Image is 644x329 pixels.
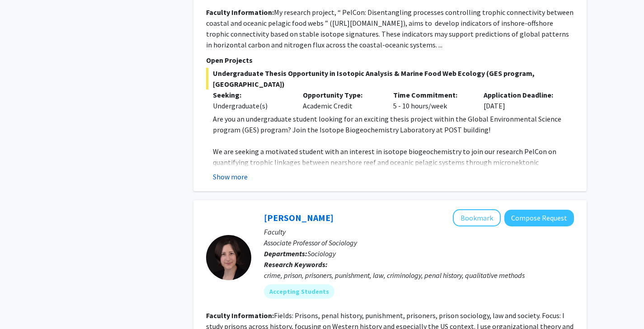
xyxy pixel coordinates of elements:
div: Undergraduate(s) [213,100,290,111]
p: Opportunity Type: [303,89,380,100]
p: Seeking: [213,89,290,100]
p: Application Deadline: [484,89,560,100]
p: We are seeking a motivated student with an interest in isotope biogeochemistry to join our resear... [213,146,574,189]
p: Associate Professor of Sociology [264,237,574,248]
iframe: Chat [7,288,38,322]
b: Departments: [264,249,307,258]
div: crime, prison, prisoners, punishment, law, criminology, penal history, qualitative methods [264,270,574,281]
b: Faculty Information: [206,8,274,17]
fg-read-more: My research project, “ PelCon: Disentangling processes controlling trophic connectivity between c... [206,8,573,49]
span: Sociology [307,249,336,258]
span: Undergraduate Thesis Opportunity in Isotopic Analysis & Marine Food Web Ecology (GES program, [GE... [206,68,574,89]
div: [DATE] [477,89,567,111]
div: Academic Credit [296,89,386,111]
b: Research Keywords: [264,260,328,269]
button: Compose Request to Ashley Rubin [504,210,574,226]
p: Faculty [264,226,574,237]
a: [PERSON_NAME] [264,212,334,223]
button: Show more [213,171,248,182]
p: Are you an undergraduate student looking for an exciting thesis project within the Global Environ... [213,113,574,135]
mat-chip: Accepting Students [264,284,334,299]
p: Time Commitment: [393,89,470,100]
p: Open Projects [206,55,574,66]
b: Faculty Information: [206,311,274,320]
div: 5 - 10 hours/week [386,89,477,111]
button: Add Ashley Rubin to Bookmarks [453,209,501,226]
